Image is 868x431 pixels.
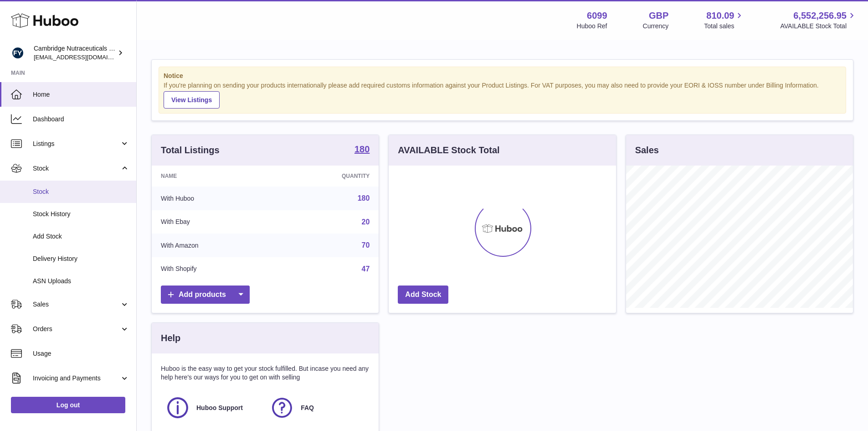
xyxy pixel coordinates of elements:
h3: Help [161,332,180,344]
h3: Sales [635,144,659,156]
a: Add products [161,286,250,304]
div: If you're planning on sending your products internationally please add required customs informati... [164,81,841,109]
span: Invoicing and Payments [33,374,120,383]
a: 70 [362,241,370,249]
span: Stock [33,187,129,196]
a: 180 [354,145,370,156]
div: Cambridge Nutraceuticals Ltd [34,44,116,62]
td: With Shopify [152,257,276,281]
strong: 180 [354,145,370,154]
span: Stock [33,164,120,173]
td: With Ebay [152,210,276,234]
a: Add Stock [398,286,448,304]
span: Add Stock [33,232,129,241]
img: huboo@camnutra.com [11,46,25,60]
a: Log out [11,397,125,413]
strong: GBP [649,10,668,22]
span: Orders [33,325,120,333]
span: Huboo Support [196,404,243,412]
h3: Total Listings [161,144,220,156]
a: View Listings [164,91,220,109]
span: Delivery History [33,254,129,263]
a: 47 [362,265,370,273]
span: 810.09 [706,10,734,22]
span: 6,552,256.95 [793,10,847,22]
span: [EMAIL_ADDRESS][DOMAIN_NAME] [34,53,134,61]
td: With Amazon [152,234,276,257]
th: Name [152,166,276,187]
a: 6,552,256.95 AVAILABLE Stock Total [780,10,857,31]
strong: 6099 [587,10,607,22]
strong: Notice [164,72,841,80]
a: 810.09 Total sales [704,10,745,31]
span: Sales [33,300,120,309]
span: AVAILABLE Stock Total [780,22,857,31]
span: ASN Uploads [33,277,129,286]
a: Huboo Support [165,395,261,420]
td: With Huboo [152,187,276,210]
h3: AVAILABLE Stock Total [398,144,499,156]
th: Quantity [276,166,379,187]
span: Total sales [704,22,745,31]
span: FAQ [301,404,314,412]
a: FAQ [270,395,365,420]
span: Usage [33,349,129,358]
span: Stock History [33,210,129,218]
span: Listings [33,140,120,148]
a: 180 [358,194,370,202]
span: Home [33,90,129,99]
div: Currency [643,22,669,31]
div: Huboo Ref [577,22,607,31]
p: Huboo is the easy way to get your stock fulfilled. But incase you need any help here's our ways f... [161,364,370,382]
a: 20 [362,218,370,226]
span: Dashboard [33,115,129,124]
